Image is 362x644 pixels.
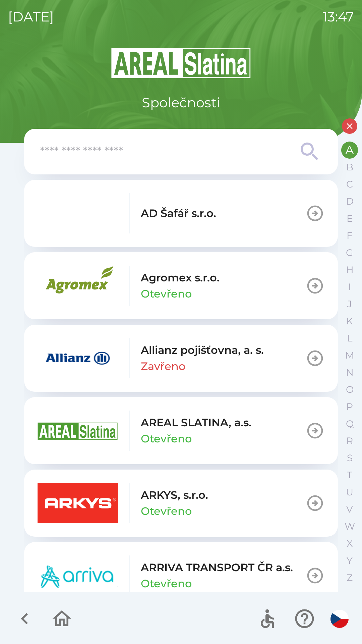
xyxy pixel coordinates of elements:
[345,521,355,532] p: W
[341,261,358,278] button: H
[346,161,353,173] p: B
[341,501,358,518] button: V
[141,342,264,358] p: Allianz pojišťovna, a. s.
[323,7,354,27] p: 13:47
[341,552,358,569] button: Y
[341,484,358,501] button: U
[24,180,338,247] button: AD Šafář s.r.o.
[141,286,192,302] p: Otevřeno
[38,411,118,451] img: aad3f322-fb90-43a2-be23-5ead3ef36ce5.png
[141,503,192,519] p: Otevřeno
[347,572,353,584] p: Z
[24,542,338,609] button: ARRIVA TRANSPORT ČR a.s.Otevřeno
[341,210,358,227] button: E
[347,332,352,344] p: L
[341,535,358,552] button: X
[346,196,354,207] p: D
[341,364,358,381] button: N
[346,264,354,276] p: H
[341,381,358,398] button: O
[38,555,118,596] img: a390aaa0-c43d-4277-b3ed-92bfc7685c8a.png
[38,193,118,233] img: fe4c8044-c89c-4fb5-bacd-c2622eeca7e4.png
[341,432,358,449] button: R
[348,281,351,293] p: I
[341,518,358,535] button: W
[141,358,185,374] p: Zavřeno
[346,486,353,498] p: U
[341,569,358,586] button: Z
[341,142,358,159] button: A
[341,244,358,261] button: G
[141,270,220,286] p: Agromex s.r.o.
[341,330,358,347] button: L
[24,325,338,392] button: Allianz pojišťovna, a. s.Zavřeno
[24,47,338,79] img: Logo
[347,213,353,224] p: E
[141,559,293,576] p: ARRIVA TRANSPORT ČR a.s.
[8,7,54,27] p: [DATE]
[346,435,353,447] p: R
[341,296,358,313] button: J
[341,176,358,193] button: C
[346,384,354,395] p: O
[345,350,354,361] p: M
[24,252,338,319] button: Agromex s.r.o.Otevřeno
[341,398,358,415] button: P
[142,93,220,113] p: Společnosti
[346,418,354,430] p: Q
[141,415,251,431] p: AREAL SLATINA, a.s.
[347,298,352,310] p: J
[330,610,349,628] img: cs flag
[346,178,353,190] p: C
[341,347,358,364] button: M
[341,313,358,330] button: K
[347,469,352,481] p: T
[347,230,353,241] p: F
[141,576,192,592] p: Otevřeno
[24,470,338,537] button: ARKYS, s.r.o.Otevřeno
[347,555,353,567] p: Y
[347,452,353,464] p: S
[346,401,353,413] p: P
[346,367,354,378] p: N
[38,266,118,306] img: 33c739ec-f83b-42c3-a534-7980a31bd9ae.png
[341,415,358,432] button: Q
[341,193,358,210] button: D
[341,467,358,484] button: T
[141,431,192,447] p: Otevřeno
[341,227,358,244] button: F
[347,538,353,549] p: X
[341,159,358,176] button: B
[341,278,358,296] button: I
[38,338,118,378] img: f3415073-8ef0-49a2-9816-fbbc8a42d535.png
[141,487,208,503] p: ARKYS, s.r.o.
[346,503,353,515] p: V
[24,397,338,464] button: AREAL SLATINA, a.s.Otevřeno
[141,205,216,221] p: AD Šafář s.r.o.
[345,144,354,156] p: A
[346,247,353,259] p: G
[341,449,358,467] button: S
[346,315,353,327] p: K
[38,483,118,523] img: 5feb7022-72b1-49ea-9745-3ad821b03008.png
